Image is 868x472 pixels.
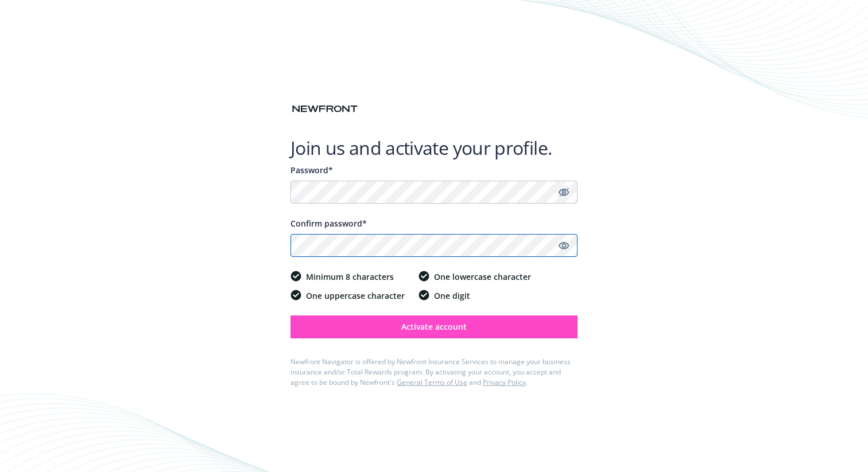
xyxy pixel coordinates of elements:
span: Minimum 8 characters [306,271,394,283]
input: Enter a unique password... [290,181,578,204]
span: One digit [434,290,470,302]
span: Password* [290,165,333,175]
a: Show password [557,239,571,252]
button: Activate account [290,315,578,338]
span: One uppercase character [306,290,405,302]
span: Activate account [401,321,467,332]
a: Privacy Policy [483,377,526,387]
img: Newfront logo [290,103,359,115]
input: Confirm your unique password... [290,234,578,257]
span: One lowercase character [434,271,531,283]
div: Newfront Navigator is offered by Newfront Insurance Services to manage your business insurance an... [290,357,578,388]
a: Hide password [557,185,571,199]
a: General Terms of Use [397,377,467,387]
h1: Join us and activate your profile. [290,136,578,159]
span: Confirm password* [290,218,367,229]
